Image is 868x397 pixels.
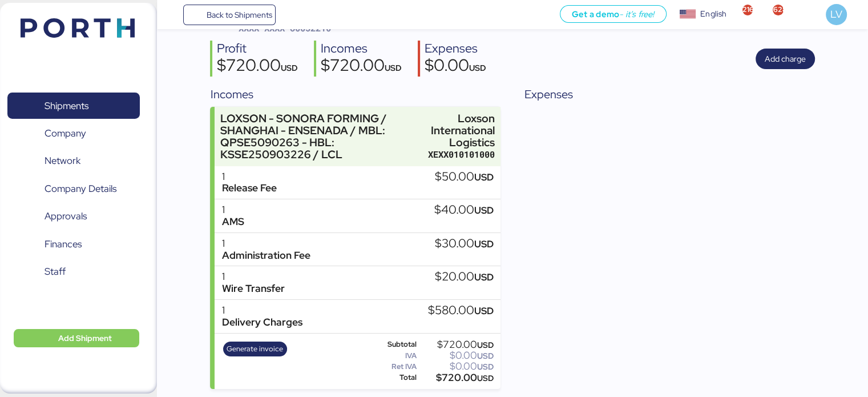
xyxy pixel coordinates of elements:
div: Release Fee [221,182,276,194]
div: $720.00 [419,340,494,349]
div: AMS [221,216,244,228]
span: Approvals [45,208,87,224]
div: 1 [221,171,276,183]
a: Back to Shipments [183,5,276,25]
div: $20.00 [435,271,494,283]
div: Profit [217,41,298,57]
a: Finances [7,231,140,258]
div: LOXSON - SONORA FORMING / SHANGHAI - ENSENADA / MBL: QPSE5090263 - HBL: KSSE250903226 / LCL [220,113,423,161]
div: Incomes [321,41,402,57]
div: $0.00 [419,351,494,360]
span: USD [281,62,298,73]
div: Ret IVA [370,363,417,371]
span: XXXX-XXXX-O0052210 [239,22,331,34]
span: Company [45,125,86,142]
div: Subtotal [370,340,417,348]
span: USD [474,271,494,283]
div: 1 [221,271,284,283]
div: $40.00 [434,204,494,216]
span: Finances [45,236,82,252]
span: USD [477,373,494,383]
a: Network [7,148,140,174]
span: LV [830,7,842,22]
span: USD [477,362,494,372]
span: Staff [45,263,66,280]
a: Staff [7,259,140,285]
div: 1 [221,204,244,216]
span: USD [474,171,494,183]
span: USD [474,204,494,216]
span: USD [385,62,402,73]
div: $50.00 [435,171,494,183]
div: $30.00 [435,238,494,250]
button: Add charge [756,49,815,69]
div: Expenses [425,41,486,57]
div: Administration Fee [221,250,310,262]
span: Generate invoice [227,343,283,355]
div: $720.00 [217,57,298,77]
span: USD [477,340,494,350]
div: 1 [221,304,302,316]
div: $720.00 [321,57,402,77]
div: Expenses [524,86,814,103]
div: Wire Transfer [221,283,284,295]
div: $720.00 [419,374,494,382]
button: Add Shipment [14,329,139,347]
div: $0.00 [425,57,486,77]
span: Shipments [45,98,88,114]
div: Delivery Charges [221,316,302,328]
div: $580.00 [428,304,494,317]
span: USD [474,238,494,250]
span: USD [477,351,494,361]
div: 1 [221,238,310,250]
a: Company [7,121,140,147]
a: Shipments [7,93,140,119]
a: Approvals [7,203,140,230]
span: USD [474,304,494,317]
div: Loxson International Logistics [428,113,495,149]
span: USD [469,62,486,73]
span: Back to Shipments [206,8,272,22]
span: Add charge [765,52,806,66]
span: Company Details [45,181,116,197]
a: Company Details [7,176,140,202]
div: XEXX010101000 [428,149,495,161]
button: Menu [164,5,183,25]
div: English [700,8,726,20]
button: Generate invoice [223,342,287,356]
div: IVA [370,352,417,360]
div: Incomes [210,86,500,103]
div: $0.00 [419,362,494,371]
span: Network [45,153,80,169]
span: Add Shipment [58,331,112,345]
div: Total [370,374,417,382]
